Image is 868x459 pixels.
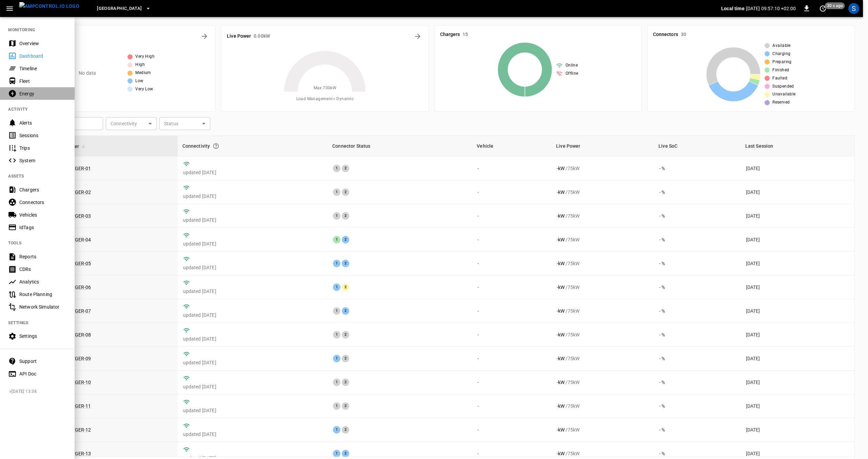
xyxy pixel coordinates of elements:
[19,253,66,260] div: Reports
[848,3,859,14] div: profile-icon
[817,3,828,14] button: set refresh interval
[19,291,66,298] div: Route Planning
[19,333,66,339] div: Settings
[19,145,66,151] div: Trips
[19,157,66,164] div: System
[19,65,66,72] div: Timeline
[19,186,66,193] div: Chargers
[19,132,66,139] div: Sessions
[19,370,66,377] div: API Doc
[19,212,66,218] div: Vehicles
[19,358,66,365] div: Support
[19,199,66,206] div: Connectors
[19,53,66,59] div: Dashboard
[721,5,745,12] p: Local time
[825,2,845,9] span: 30 s ago
[19,224,66,231] div: IdTags
[19,2,79,11] img: ampcontrol.io logo
[9,388,69,395] span: v [DATE] 13:38
[19,78,66,85] div: Fleet
[19,90,66,97] div: Energy
[19,278,66,285] div: Analytics
[19,266,66,273] div: CDRs
[97,5,142,13] span: [GEOGRAPHIC_DATA]
[19,120,66,126] div: Alerts
[19,40,66,47] div: Overview
[19,304,66,310] div: Network Simulator
[746,5,796,12] p: [DATE] 09:57:10 +02:00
